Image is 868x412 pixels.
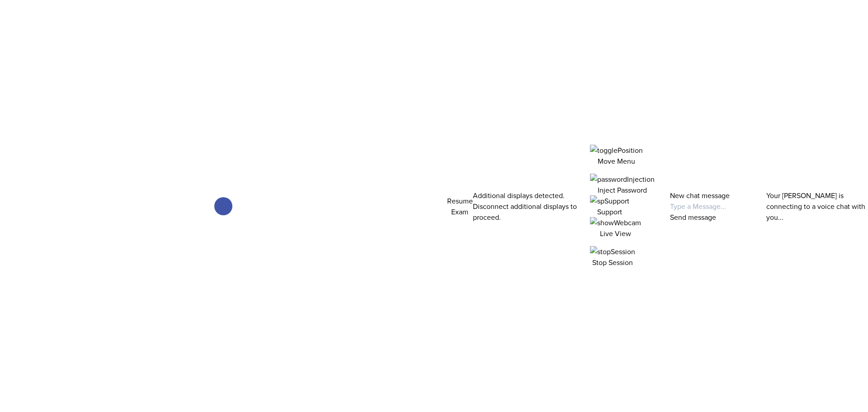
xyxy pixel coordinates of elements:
button: Support [590,195,629,217]
p: Your [PERSON_NAME] is connecting to a voice chat with you... [766,190,868,223]
p: Support [590,206,629,217]
img: showWebcam [590,217,641,228]
button: Stop Session [590,246,635,268]
button: Inject Password [590,174,655,195]
button: Move Menu [590,145,643,166]
img: togglePosition [590,145,643,156]
p: Move Menu [590,156,643,166]
img: stopSession [590,246,635,257]
button: Live View [590,217,641,239]
button: Send message [670,212,716,223]
img: spSupport [590,195,629,206]
input: Type a Message... [670,201,748,212]
p: Stop Session [590,257,635,268]
span: Send message [670,212,716,222]
p: Inject Password [590,185,655,195]
span: Additional displays detected. Disconnect additional displays to proceed. [473,190,577,222]
p: Live View [590,228,641,239]
label: New chat message [670,190,730,200]
img: passwordInjection [590,174,655,185]
button: Resume Exam [447,195,473,217]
